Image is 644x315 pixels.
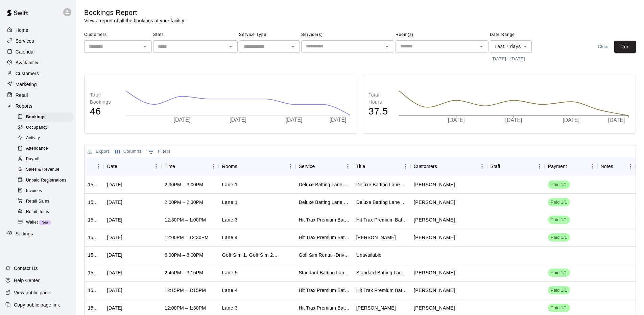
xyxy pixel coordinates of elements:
[117,162,127,171] button: Sort
[90,106,119,118] h4: 46
[86,146,111,157] button: Export
[26,124,48,131] span: Occupancy
[448,118,465,123] tspan: [DATE]
[107,199,122,206] div: Sun, Oct 12, 2025
[84,8,184,17] h5: Bookings Report
[548,287,570,294] span: Paid 1/1
[613,162,623,171] button: Sort
[295,157,353,176] div: Service
[107,181,122,188] div: Sun, Oct 12, 2025
[16,48,35,55] p: Calendar
[353,157,410,176] div: Title
[343,161,353,171] button: Menu
[16,154,73,164] div: Payroll
[161,157,219,176] div: Time
[5,47,71,57] a: Calendar
[222,216,238,224] p: Lane 3
[16,165,73,174] div: Sales & Revenue
[107,234,122,241] div: Sun, Oct 12, 2025
[16,70,39,77] p: Customers
[5,90,71,100] div: Retail
[548,234,570,241] span: Paid 1/1
[414,287,455,294] p: Les Valentine
[84,29,152,40] span: Customers
[165,269,203,276] div: 2:45PM – 3:15PM
[5,25,71,35] a: Home
[16,133,73,143] div: Activity
[414,234,455,241] p: Cullen Epperson
[222,269,238,276] p: Lane 5
[84,17,184,24] p: View a report of all the bookings at your facility
[299,234,350,241] div: Hit Trax Premium Batting Lane (Baseball) (Sports Attack I-Hack Pitching Machine)
[151,161,161,171] button: Menu
[548,270,570,276] span: Paid 1/1
[222,157,237,176] div: Rooms
[301,29,394,40] span: Service(s)
[222,287,238,294] p: Lane 4
[299,287,350,294] div: Hit Trax Premium Batting Lane (Baseball) (Sports Attack I-Hack Pitching Machine)
[414,304,455,312] p: Michael McCabe
[356,181,407,188] div: Deluxe Batting Lane (Baseball)
[356,157,365,176] div: Title
[114,146,143,157] button: Select columns
[608,118,625,123] tspan: [DATE]
[219,157,295,176] div: Rooms
[299,181,350,188] div: Deluxe Batting Lane (Baseball)
[491,157,500,176] div: Staff
[356,304,396,311] div: Michael McCabe
[88,199,100,206] div: 1514884
[396,29,488,40] span: Room(s)
[487,157,545,176] div: Staff
[226,42,235,51] button: Open
[299,304,350,311] div: Hit Trax Premium Batting/Pitching Lane (Baseball) (Sports Attack Hack Attack Jr. Pitching Machine)
[477,161,487,171] button: Menu
[500,162,510,171] button: Sort
[414,269,455,276] p: Andrew Byrd
[16,38,34,44] p: Services
[174,117,191,123] tspan: [DATE]
[299,199,350,206] div: Deluxe Batting Lane (Baseball)
[16,112,73,122] div: Bookings
[299,157,315,176] div: Service
[107,287,122,294] div: Sat, Oct 11, 2025
[299,252,350,258] div: Golf Sim Rental -Driving Range Special- One Hour (1 Player)
[165,304,206,311] div: 12:00PM – 1:30PM
[5,101,71,111] a: Reports
[400,161,410,171] button: Menu
[175,162,185,171] button: Sort
[356,252,382,258] div: Unavailable
[5,68,71,79] a: Customers
[88,216,100,223] div: 1514656
[222,234,238,241] p: Lane 4
[26,209,49,215] span: Retail Items
[16,218,73,227] div: WalletNew
[222,304,238,312] p: Lane 3
[368,106,392,118] h4: 37.5
[165,216,206,223] div: 12:30PM – 1:00PM
[222,252,278,259] p: Golf Sim 1, Golf Sim 2, Pickleball Court, Lane 2, Lane 1, Lane 3, Lane 4, Lane 5, Party/Meeting Room
[165,287,206,294] div: 12:15PM – 1:15PM
[16,59,39,66] p: Availability
[414,157,437,176] div: Customers
[16,165,76,175] a: Sales & Revenue
[88,269,100,276] div: 1513662
[593,41,614,53] button: Clear
[5,58,71,68] a: Availability
[26,198,49,205] span: Retail Sales
[414,181,455,188] p: Chris Scarmardo
[16,230,33,237] p: Settings
[88,181,100,188] div: 1515008
[5,36,71,46] a: Services
[548,217,570,223] span: Paid 1/1
[107,157,117,176] div: Date
[239,29,300,40] span: Service Type
[16,207,76,217] a: Retail Items
[107,269,122,276] div: Sat, Oct 11, 2025
[88,234,100,241] div: 1514088
[16,81,37,88] p: Marketing
[382,42,392,51] button: Open
[16,186,76,196] a: Invoices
